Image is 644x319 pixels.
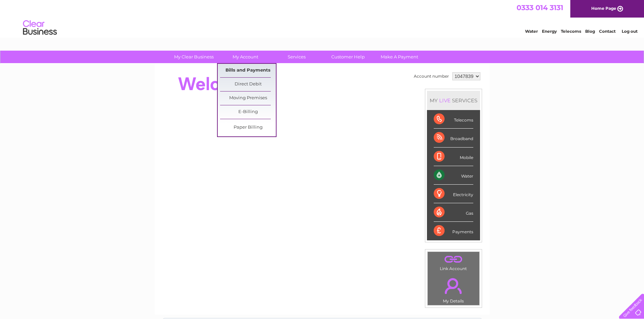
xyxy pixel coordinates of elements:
[220,64,276,77] a: Bills and Payments
[561,29,581,34] a: Telecoms
[163,4,482,33] div: Clear Business is a trading name of Verastar Limited (registered in [GEOGRAPHIC_DATA] No. 3667643...
[217,51,273,63] a: My Account
[220,105,276,119] a: E-Billing
[542,29,557,34] a: Energy
[412,71,451,82] td: Account number
[434,129,473,147] div: Broadband
[434,148,473,166] div: Mobile
[429,274,478,298] a: .
[517,3,563,12] a: 0333 014 3131
[434,166,473,185] div: Water
[220,78,276,91] a: Direct Debit
[438,97,452,104] div: LIVE
[220,121,276,134] a: Paper Billing
[434,203,473,222] div: Gas
[622,29,638,34] a: Log out
[220,91,276,105] a: Moving Premises
[434,185,473,203] div: Electricity
[599,29,616,34] a: Contact
[427,272,480,305] td: My Details
[434,110,473,129] div: Telecoms
[585,29,595,34] a: Blog
[427,251,480,273] td: Link Account
[320,51,376,63] a: Customer Help
[434,222,473,240] div: Payments
[166,51,222,63] a: My Clear Business
[269,51,325,63] a: Services
[427,91,480,110] div: MY SERVICES
[372,51,427,63] a: Make A Payment
[429,254,478,265] a: .
[525,29,538,34] a: Water
[23,18,57,38] img: logo.png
